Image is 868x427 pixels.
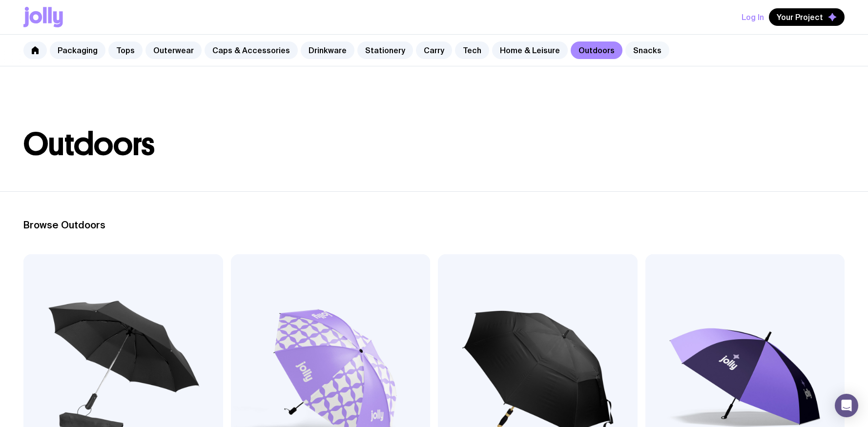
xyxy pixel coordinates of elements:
div: Open Intercom Messenger [835,394,858,417]
h1: Outdoors [23,129,845,160]
a: Caps & Accessories [205,41,298,59]
a: Stationery [357,41,413,59]
a: Carry [416,41,452,59]
button: Log In [742,8,764,26]
a: Tech [455,41,489,59]
a: Outerwear [145,41,202,59]
a: Packaging [50,41,105,59]
h2: Browse Outdoors [23,219,845,231]
span: Your Project [777,12,823,22]
a: Snacks [625,41,669,59]
a: Home & Leisure [492,41,568,59]
a: Drinkware [301,41,354,59]
button: Your Project [769,8,845,26]
a: Outdoors [571,41,622,59]
a: Tops [108,41,143,59]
